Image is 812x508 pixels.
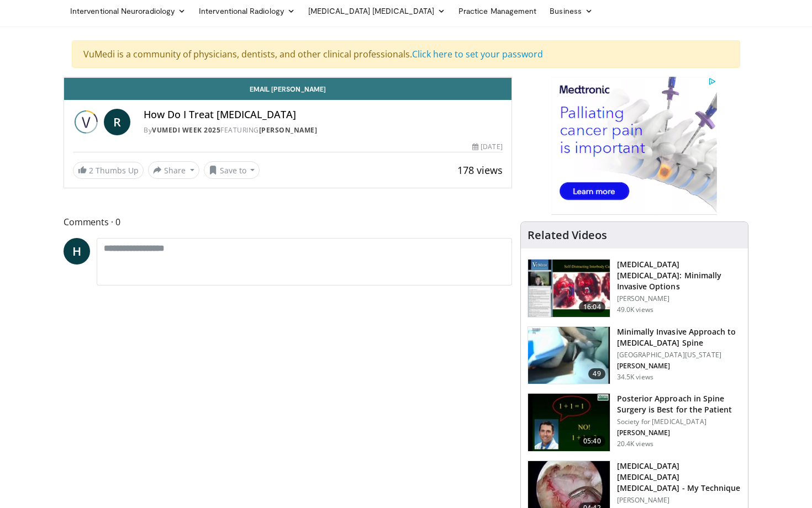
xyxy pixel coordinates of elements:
h3: [MEDICAL_DATA] [MEDICAL_DATA] [MEDICAL_DATA] - My Technique [617,461,741,494]
div: [DATE] [472,142,502,152]
p: 20.4K views [617,440,653,448]
a: 16:04 [MEDICAL_DATA] [MEDICAL_DATA]: Minimally Invasive Options [PERSON_NAME] 49.0K views [528,259,741,317]
h3: [MEDICAL_DATA] [MEDICAL_DATA]: Minimally Invasive Options [617,259,741,292]
span: 05:40 [579,436,605,447]
p: [PERSON_NAME] [617,362,741,371]
iframe: Advertisement [551,77,717,215]
p: Society for [MEDICAL_DATA] [617,417,741,426]
a: 49 Minimally Invasive Approach to [MEDICAL_DATA] Spine [GEOGRAPHIC_DATA][US_STATE] [PERSON_NAME] ... [528,326,741,385]
a: Email [PERSON_NAME] [64,78,512,100]
span: 16:04 [579,301,605,313]
p: [PERSON_NAME] [617,294,741,303]
span: 178 views [457,163,503,177]
p: [GEOGRAPHIC_DATA][US_STATE] [617,351,741,359]
div: VuMedi is a community of physicians, dentists, and other clinical professionals. [72,40,740,68]
img: 9f1438f7-b5aa-4a55-ab7b-c34f90e48e66.150x105_q85_crop-smart_upscale.jpg [528,260,610,317]
span: 2 [89,165,93,176]
a: 05:40 Posterior Approach in Spine Surgery is Best for the Patient Society for [MEDICAL_DATA] [PER... [528,393,741,452]
a: [PERSON_NAME] [259,125,318,135]
h3: Minimally Invasive Approach to [MEDICAL_DATA] Spine [617,326,741,348]
h4: Related Videos [528,229,607,242]
p: 34.5K views [617,373,653,382]
p: [PERSON_NAME] [617,428,741,437]
a: Vumedi Week 2025 [152,125,220,135]
button: Share [148,161,199,179]
span: 49 [588,368,605,379]
img: 38787_0000_3.png.150x105_q85_crop-smart_upscale.jpg [528,327,610,384]
h4: How Do I Treat [MEDICAL_DATA] [144,109,503,121]
a: 2 Thumbs Up [73,162,144,179]
span: Comments 0 [64,215,512,229]
img: 3b6f0384-b2b2-4baa-b997-2e524ebddc4b.150x105_q85_crop-smart_upscale.jpg [528,394,610,451]
p: 49.0K views [617,305,653,314]
img: Vumedi Week 2025 [73,109,99,135]
h3: Posterior Approach in Spine Surgery is Best for the Patient [617,393,741,415]
a: Click here to set your password [412,48,543,60]
a: R [104,109,130,135]
div: By FEATURING [144,125,503,135]
p: [PERSON_NAME] [617,496,741,505]
button: Save to [204,161,260,179]
a: H [64,238,90,264]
